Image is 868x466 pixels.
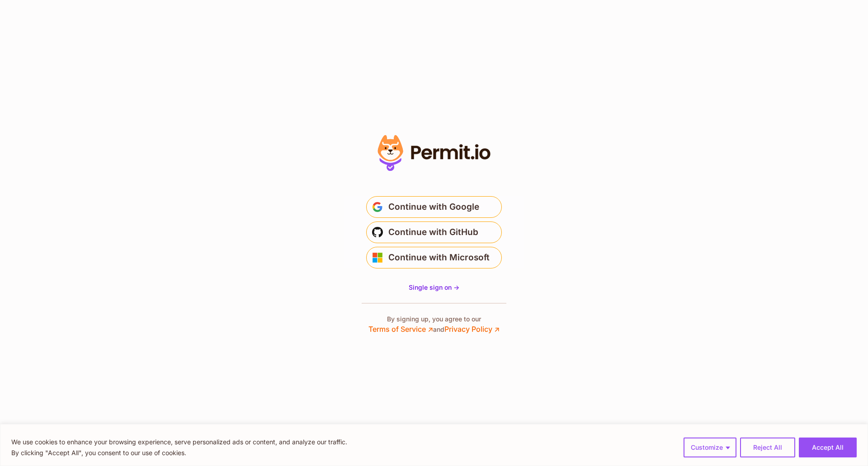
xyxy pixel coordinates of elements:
button: Customize [684,438,736,457]
a: Single sign on -> [409,283,459,292]
span: Single sign on -> [409,283,459,291]
button: Reject All [740,438,795,457]
button: Continue with GitHub [366,221,502,243]
button: Accept All [799,438,857,457]
span: Continue with GitHub [388,225,478,240]
button: Continue with Microsoft [366,247,502,268]
button: Continue with Google [366,196,502,218]
a: Terms of Service ↗ [368,325,433,334]
span: Continue with Microsoft [388,250,490,265]
p: By clicking "Accept All", you consent to our use of cookies. [11,447,347,458]
a: Privacy Policy ↗ [444,325,500,334]
p: By signing up, you agree to our and [368,315,500,334]
span: Continue with Google [388,200,479,214]
p: We use cookies to enhance your browsing experience, serve personalized ads or content, and analyz... [11,437,347,447]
